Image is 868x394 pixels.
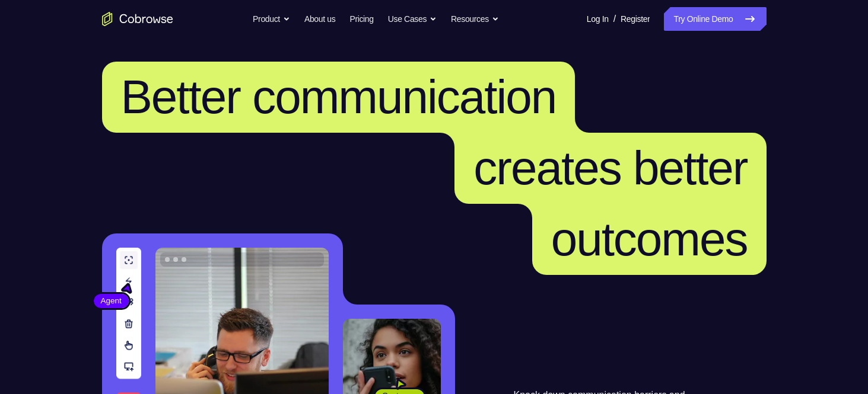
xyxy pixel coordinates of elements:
span: / [613,12,616,26]
a: Try Online Demo [664,7,766,31]
span: Better communication [121,71,557,123]
span: creates better [473,142,747,194]
button: Product [253,7,290,31]
a: Pricing [349,7,373,31]
button: Resources [451,7,499,31]
a: Register [621,7,650,31]
a: About us [304,7,335,31]
span: outcomes [551,213,748,265]
a: Go to the home page [102,12,173,26]
a: Log In [587,7,609,31]
span: Agent [94,295,129,307]
button: Use Cases [388,7,437,31]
